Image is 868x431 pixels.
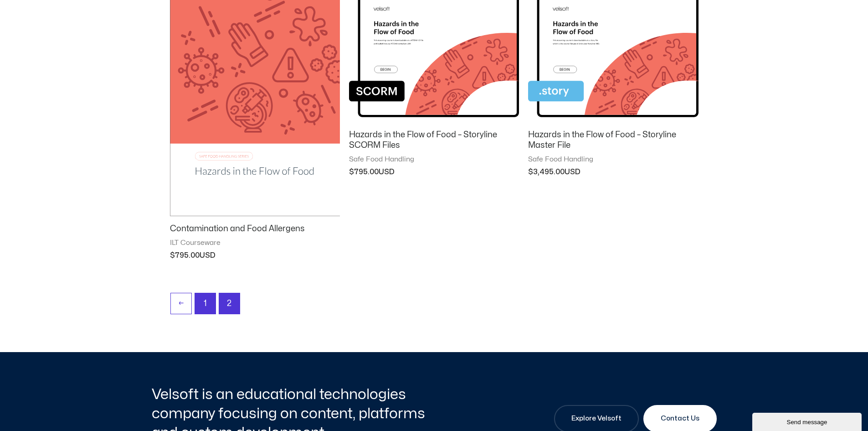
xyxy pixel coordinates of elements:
[349,155,519,164] span: Safe Food Handling
[349,168,379,176] bdi: 795.00
[171,293,191,314] a: ←
[752,411,863,431] iframe: chat widget
[349,130,519,155] a: Hazards in the Flow of Food – Storyline SCORM Files
[528,168,533,176] span: $
[170,293,699,319] nav: Product Pagination
[528,168,565,176] bdi: 3,495.00
[170,252,175,259] span: $
[170,223,340,238] a: Contamination and Food Allergens
[195,293,216,314] a: Page 1
[349,168,354,176] span: $
[349,130,519,151] h2: Hazards in the Flow of Food – Storyline SCORM Files
[170,239,340,248] span: ILT Courseware
[219,293,240,314] span: Page 2
[528,155,698,164] span: Safe Food Handling
[571,413,621,424] span: Explore Velsoft
[170,252,200,259] bdi: 795.00
[661,413,699,424] span: Contact Us
[170,223,340,234] h2: Contamination and Food Allergens
[528,130,698,155] a: Hazards in the Flow of Food – Storyline Master File
[528,130,698,151] h2: Hazards in the Flow of Food – Storyline Master File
